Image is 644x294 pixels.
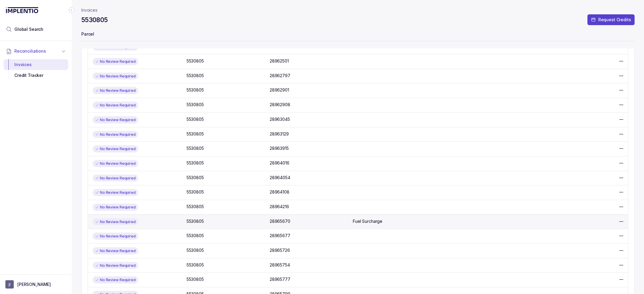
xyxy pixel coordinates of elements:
[187,116,204,122] p: 5530805
[81,7,97,13] a: Invoices
[187,87,204,93] p: 5530805
[187,102,204,108] p: 5530805
[4,45,68,58] button: Reconciliations
[270,116,290,122] p: 28963045
[93,145,138,153] div: No Review Required
[93,204,138,211] div: No Review Required
[81,29,635,41] p: Parcel
[187,204,204,210] p: 5530805
[619,160,623,166] p: —
[68,7,75,14] div: Collapse Icon
[619,116,623,122] p: —
[270,87,289,93] p: 28962901
[17,281,51,287] p: [PERSON_NAME]
[187,145,204,151] p: 5530805
[270,276,290,282] p: 28965777
[270,189,289,195] p: 28964108
[587,14,635,25] button: Request Credits
[81,16,108,24] h4: 5530805
[93,87,138,94] div: No Review Required
[187,58,204,64] p: 5530805
[270,58,289,64] p: 28962501
[619,145,623,151] p: —
[270,175,290,181] p: 28964054
[270,218,290,224] p: 28965670
[619,58,623,64] p: —
[93,189,138,196] div: No Review Required
[8,59,63,70] div: Invoices
[619,247,623,253] p: —
[619,262,623,268] p: —
[5,280,14,289] span: User initials
[270,145,289,151] p: 28963915
[93,116,138,124] div: No Review Required
[270,262,290,268] p: 28965754
[270,160,289,166] p: 28964016
[270,233,290,239] p: 28965677
[81,7,97,13] nav: breadcrumb
[619,87,623,93] p: —
[93,102,138,109] div: No Review Required
[187,189,204,195] p: 5530805
[270,73,290,79] p: 28962797
[598,17,631,23] p: Request Credits
[619,276,623,282] p: —
[93,262,138,269] div: No Review Required
[93,233,138,240] div: No Review Required
[93,247,138,255] div: No Review Required
[8,70,63,81] div: Credit Tracker
[93,131,138,138] div: No Review Required
[187,233,204,239] p: 5530805
[93,58,138,65] div: No Review Required
[5,280,66,289] button: User initials[PERSON_NAME]
[187,131,204,137] p: 5530805
[353,218,382,224] p: Fuel Surcharge
[187,262,204,268] p: 5530805
[619,218,623,224] p: —
[619,204,623,210] p: —
[187,247,204,253] p: 5530805
[619,102,623,108] p: —
[619,73,623,79] p: —
[93,175,138,182] div: No Review Required
[93,276,138,284] div: No Review Required
[4,58,68,82] div: Reconciliations
[187,73,204,79] p: 5530805
[93,218,138,226] div: No Review Required
[270,102,290,108] p: 28962908
[14,26,43,32] span: Global Search
[619,175,623,181] p: —
[270,204,289,210] p: 28964216
[187,160,204,166] p: 5530805
[187,175,204,181] p: 5530805
[619,233,623,239] p: —
[619,131,623,137] p: —
[619,189,623,195] p: —
[93,160,138,167] div: No Review Required
[14,48,46,54] span: Reconciliations
[187,276,204,282] p: 5530805
[93,73,138,80] div: No Review Required
[187,218,204,224] p: 5530805
[270,131,289,137] p: 28963129
[270,247,290,253] p: 28965726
